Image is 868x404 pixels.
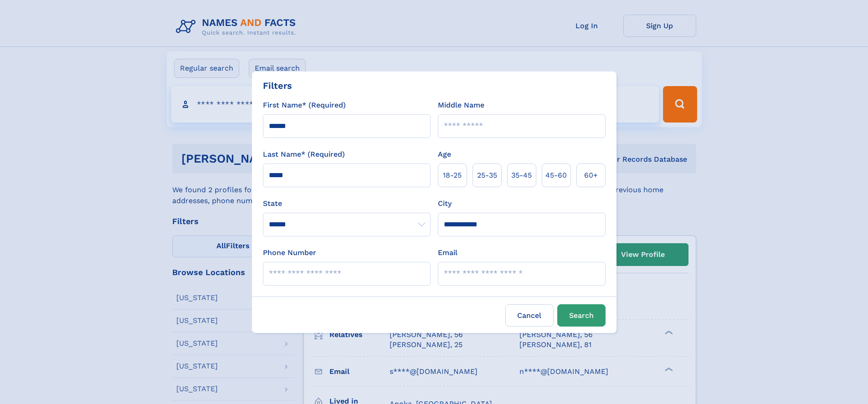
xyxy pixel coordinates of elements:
span: 25‑35 [477,170,497,181]
label: Last Name* (Required) [263,149,345,160]
span: 60+ [584,170,598,181]
label: Cancel [505,304,554,327]
button: Search [557,304,606,327]
label: First Name* (Required) [263,100,346,111]
label: Age [438,149,451,160]
div: Filters [263,79,292,92]
label: State [263,198,431,209]
label: City [438,198,452,209]
label: Middle Name [438,100,484,111]
span: 45‑60 [545,170,567,181]
label: Email [438,247,457,258]
label: Phone Number [263,247,316,258]
span: 35‑45 [511,170,532,181]
span: 18‑25 [443,170,462,181]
